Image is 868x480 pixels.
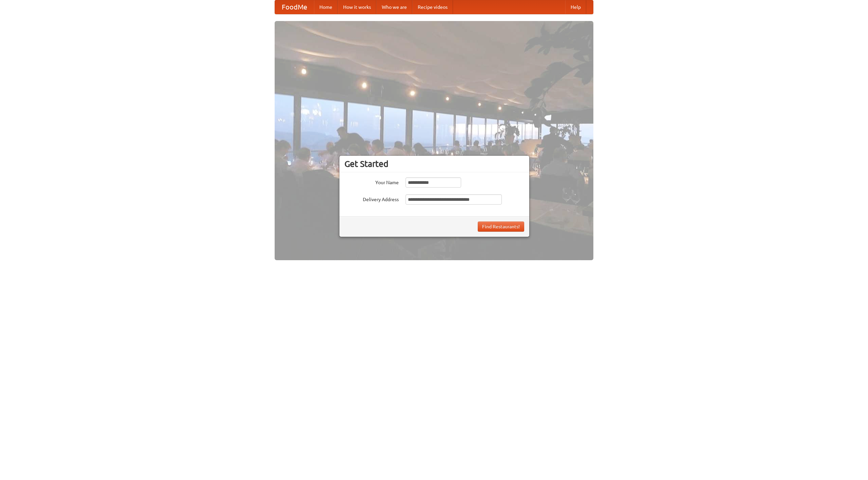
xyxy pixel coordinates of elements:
a: How it works [338,0,376,14]
h3: Get Started [344,159,524,169]
label: Your Name [344,177,399,186]
button: Find Restaurants! [478,222,524,232]
a: Recipe videos [412,0,453,14]
a: Help [565,0,586,14]
a: Who we are [376,0,412,14]
label: Delivery Address [344,194,399,203]
a: Home [314,0,338,14]
a: FoodMe [275,0,314,14]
